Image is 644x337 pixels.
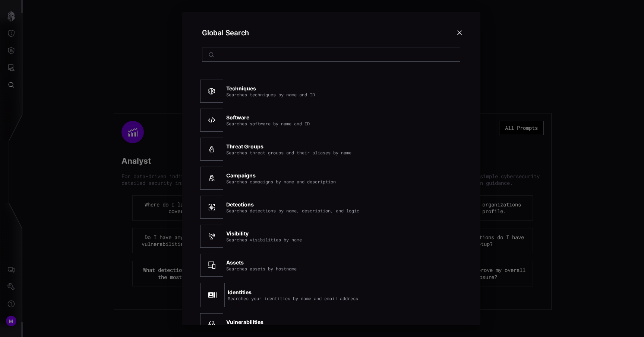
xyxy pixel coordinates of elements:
[226,319,263,325] strong: Vulnerabilities
[226,179,336,184] div: Searches campaigns by name and description
[226,208,359,213] div: Searches detections by name, description, and logic
[226,114,249,121] strong: Software
[200,27,249,39] div: Global Search
[226,150,351,155] div: Searches threat groups and their aliases by name
[226,230,249,237] strong: Visibility
[226,121,310,126] div: Searches software by name and ID
[226,172,256,179] strong: Campaigns
[226,85,256,92] strong: Techniques
[228,296,358,301] div: Searches your identities by name and email address
[226,266,297,271] div: Searches assets by hostname
[226,143,263,150] strong: Threat Groups
[226,201,254,208] strong: Detections
[226,259,244,266] strong: Assets
[228,289,252,295] strong: Identities
[226,92,315,97] div: Searches techniques by name and ID
[226,237,302,242] div: Searches visibilities by name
